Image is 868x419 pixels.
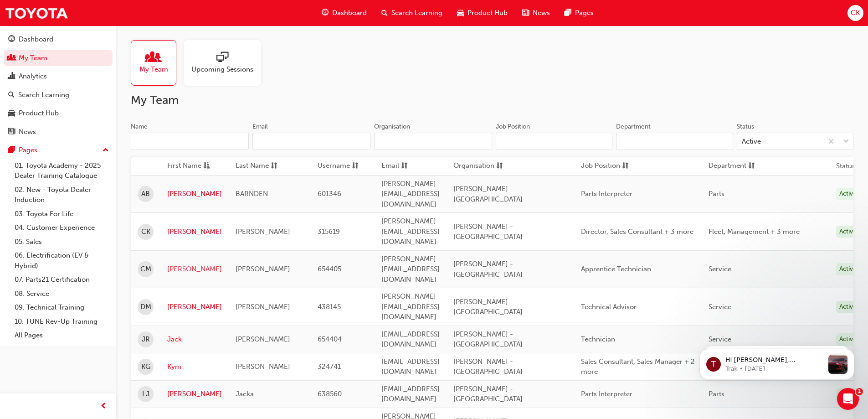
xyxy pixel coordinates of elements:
span: DM [140,302,151,312]
a: News [4,124,113,140]
a: search-iconSearch Learning [374,4,450,22]
div: Product Hub [19,108,59,119]
a: [PERSON_NAME] [167,227,222,237]
div: Dashboard [19,34,53,45]
iframe: Intercom live chat [837,388,859,410]
a: 01. Toyota Academy - 2025 Dealer Training Catalogue [11,159,113,183]
a: Upcoming Sessions [184,40,268,86]
span: car-icon [8,109,15,118]
div: Search Learning [18,90,69,100]
input: Job Position [496,133,612,150]
button: DashboardMy TeamAnalyticsSearch LearningProduct HubNews [4,29,113,142]
span: My Team [139,64,168,75]
span: [PERSON_NAME] [236,303,290,311]
div: Email [252,122,268,131]
span: prev-icon [100,401,107,412]
span: JR [142,334,150,345]
a: Search Learning [4,87,113,103]
span: Fleet, Management + 3 more [709,228,800,236]
span: down-icon [843,136,849,148]
span: Search Learning [391,8,442,18]
span: [PERSON_NAME] [236,265,290,273]
span: sessionType_ONLINE_URL-icon [216,52,228,64]
span: car-icon [457,7,464,19]
div: Job Position [496,122,530,131]
a: Dashboard [4,31,113,48]
button: Organisationsorting-icon [453,160,503,172]
h2: My Team [131,93,853,108]
div: Active [836,188,860,200]
span: sorting-icon [352,160,359,172]
span: News [533,8,550,18]
a: Kym [167,362,222,372]
span: sorting-icon [271,160,277,172]
div: Active [836,226,860,238]
span: [PERSON_NAME] - [GEOGRAPHIC_DATA] [453,222,523,241]
button: Usernamesorting-icon [318,160,368,172]
th: Status [836,161,855,171]
a: My Team [131,40,184,86]
span: Director, Sales Consultant + 3 more [581,228,693,236]
span: [PERSON_NAME] - [GEOGRAPHIC_DATA] [453,330,523,349]
span: 654404 [318,335,342,343]
a: 04. Customer Experience [11,221,113,235]
span: 638560 [318,390,342,398]
span: Parts Interpreter [581,390,632,398]
span: sorting-icon [622,160,629,172]
span: [PERSON_NAME][EMAIL_ADDRESS][DOMAIN_NAME] [381,217,440,246]
span: 654405 [318,265,341,273]
button: Last Namesorting-icon [236,160,286,172]
span: [PERSON_NAME] - [GEOGRAPHIC_DATA] [453,185,523,203]
span: search-icon [8,91,15,99]
a: 06. Electrification (EV & Hybrid) [11,248,113,273]
a: 03. Toyota For Life [11,207,113,221]
span: sorting-icon [748,160,755,172]
span: 1 [856,388,863,395]
div: Active [836,263,860,275]
a: Product Hub [4,105,113,122]
span: [PERSON_NAME][EMAIL_ADDRESS][DOMAIN_NAME] [381,180,440,208]
span: news-icon [8,128,15,136]
span: 438145 [318,303,341,311]
iframe: Intercom notifications message [686,331,868,394]
div: Department [616,122,651,131]
button: First Nameasc-icon [167,160,217,172]
div: Organisation [374,122,410,131]
a: 07. Parts21 Certification [11,273,113,287]
span: Apprentice Technician [581,265,651,273]
span: guage-icon [8,36,15,44]
span: Service [709,303,731,311]
span: KG [141,362,150,372]
span: chart-icon [8,72,15,81]
span: [PERSON_NAME] - [GEOGRAPHIC_DATA] [453,260,523,279]
div: Analytics [19,71,47,82]
span: [PERSON_NAME] - [GEOGRAPHIC_DATA] [453,385,523,403]
span: Organisation [453,160,494,172]
span: Last Name [236,160,269,172]
div: Name [131,122,148,131]
button: Job Positionsorting-icon [581,160,631,172]
span: Department [709,160,746,172]
span: people-icon [8,54,15,62]
span: CK [141,227,150,237]
span: [PERSON_NAME] - [GEOGRAPHIC_DATA] [453,357,523,376]
img: Trak [5,3,68,23]
div: News [19,127,36,137]
a: My Team [4,50,113,67]
a: pages-iconPages [557,4,601,22]
input: Department [616,133,733,150]
span: asc-icon [203,160,210,172]
span: LJ [142,389,149,399]
a: guage-iconDashboard [314,4,374,22]
span: 324741 [318,362,341,371]
span: Dashboard [332,8,367,18]
a: [PERSON_NAME] [167,189,222,199]
span: Email [381,160,399,172]
a: All Pages [11,328,113,342]
div: Pages [19,145,37,155]
div: Status [737,122,754,131]
span: Parts Interpreter [581,190,632,198]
